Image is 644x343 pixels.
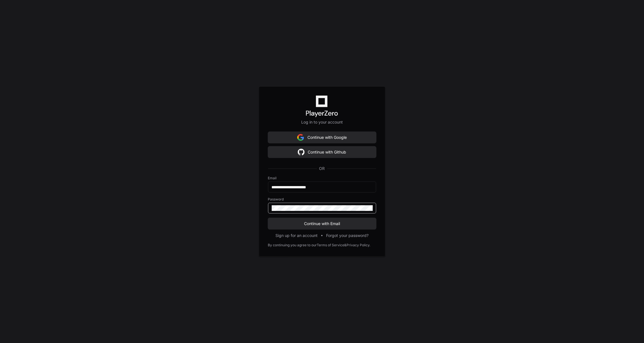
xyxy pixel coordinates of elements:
[317,243,345,247] a: Terms of Service
[345,243,347,247] div: &
[268,132,376,143] button: Continue with Google
[317,166,327,171] span: OR
[268,176,376,180] label: Email
[268,243,317,247] div: By continuing you agree to our
[298,146,305,158] img: Sign in with google
[268,221,376,226] span: Continue with Email
[326,233,369,238] button: Forgot your password?
[275,233,318,238] button: Sign up for an account
[347,243,371,247] a: Privacy Policy.
[268,197,376,202] label: Password
[297,132,304,143] img: Sign in with google
[268,146,376,158] button: Continue with Github
[268,119,376,125] p: Log in to your account
[268,218,376,229] button: Continue with Email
